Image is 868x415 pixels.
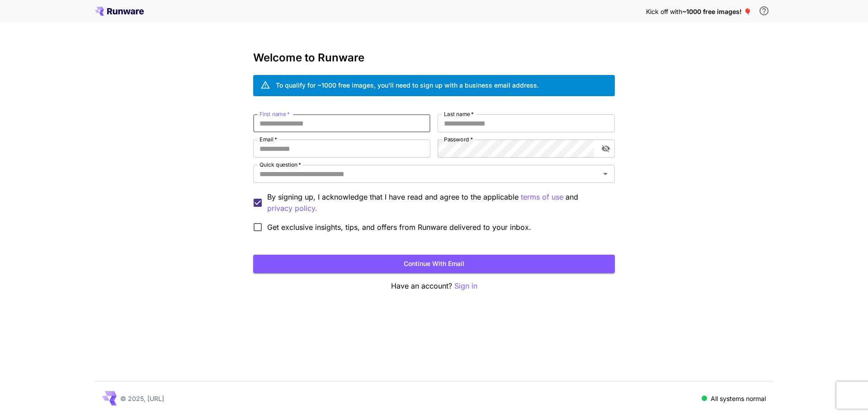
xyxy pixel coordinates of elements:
[521,191,563,203] p: terms of use
[711,394,766,403] p: All systems normal
[120,394,164,403] p: © 2025, [URL]
[267,191,608,214] p: By signing up, I acknowledge that I have read and agree to the applicable and
[682,8,751,15] span: ~1000 free images! 🎈
[646,8,682,15] span: Kick off with
[267,222,531,233] span: Get exclusive insights, tips, and offers from Runware delivered to your inbox.
[454,280,477,292] button: Sign in
[259,110,290,118] label: First name
[599,168,612,180] button: Open
[259,135,277,143] label: Email
[267,203,317,214] button: By signing up, I acknowledge that I have read and agree to the applicable terms of use and
[259,161,301,168] label: Quick question
[276,80,539,90] div: To qualify for ~1000 free images, you’ll need to sign up with a business email address.
[444,135,473,143] label: Password
[444,110,474,118] label: Last name
[253,255,615,273] button: Continue with email
[253,51,615,64] h3: Welcome to Runware
[755,2,773,20] button: In order to qualify for free credit, you need to sign up with a business email address and click ...
[267,203,317,214] p: privacy policy.
[521,191,563,203] button: By signing up, I acknowledge that I have read and agree to the applicable and privacy policy.
[253,280,615,292] p: Have an account?
[598,140,614,157] button: toggle password visibility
